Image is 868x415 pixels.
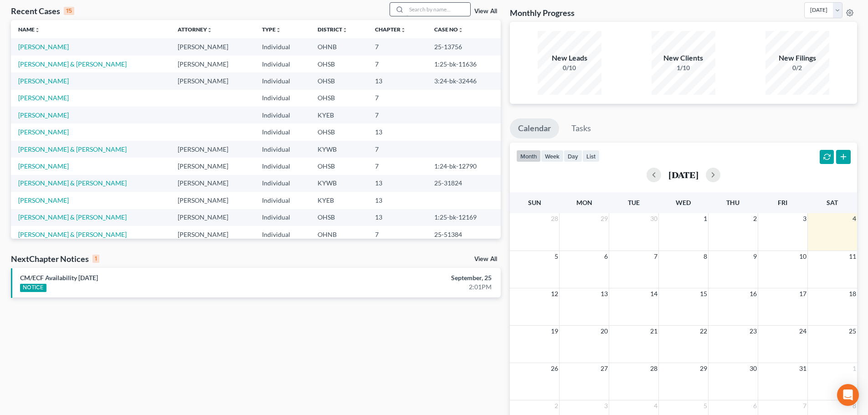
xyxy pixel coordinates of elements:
span: 28 [550,213,559,224]
td: Individual [255,175,310,192]
div: 0/2 [765,63,829,72]
td: 13 [368,192,427,209]
td: 25-13756 [427,38,501,55]
td: OHNB [310,226,368,243]
td: [PERSON_NAME] [170,72,255,89]
a: View All [474,8,497,15]
td: 7 [368,56,427,72]
td: OHSB [310,72,368,89]
td: Individual [255,90,310,107]
h3: Monthly Progress [510,7,575,18]
td: Individual [255,72,310,89]
span: 22 [699,326,708,337]
div: NOTICE [20,284,46,292]
a: [PERSON_NAME] [18,77,69,85]
td: Individual [255,56,310,72]
span: 8 [703,251,708,262]
td: OHSB [310,90,368,107]
span: 31 [798,363,807,374]
td: [PERSON_NAME] [170,141,255,158]
span: 30 [649,213,658,224]
td: Individual [255,107,310,123]
td: [PERSON_NAME] [170,226,255,243]
span: 7 [802,400,807,411]
span: 10 [798,251,807,262]
td: KYEB [310,107,368,123]
td: Individual [255,123,310,140]
td: [PERSON_NAME] [170,56,255,72]
td: 13 [368,175,427,192]
td: 13 [368,72,427,89]
a: Tasks [563,118,599,138]
a: Nameunfold_more [18,26,40,33]
div: New Filings [765,53,829,63]
span: 5 [554,251,559,262]
div: 1 [92,255,99,263]
a: [PERSON_NAME] & [PERSON_NAME] [18,179,127,187]
span: 30 [749,363,758,374]
a: Attorneyunfold_more [178,26,212,33]
span: 4 [852,213,857,224]
a: [PERSON_NAME] [18,196,69,204]
td: 13 [368,209,427,226]
td: Individual [255,38,310,55]
td: 25-31824 [427,175,501,192]
td: [PERSON_NAME] [170,158,255,174]
i: unfold_more [458,27,463,33]
a: [PERSON_NAME] [18,111,69,119]
a: [PERSON_NAME] [18,162,69,170]
a: [PERSON_NAME] & [PERSON_NAME] [18,213,127,221]
a: [PERSON_NAME] [18,94,69,102]
td: Individual [255,158,310,174]
button: week [541,150,564,162]
span: 13 [600,288,609,299]
a: [PERSON_NAME] & [PERSON_NAME] [18,231,127,238]
span: Mon [576,199,592,206]
td: OHSB [310,56,368,72]
span: 4 [653,400,658,411]
button: day [564,150,582,162]
span: 29 [600,213,609,224]
td: [PERSON_NAME] [170,192,255,209]
td: Individual [255,141,310,158]
td: 1:25-bk-12169 [427,209,501,226]
span: 23 [749,326,758,337]
td: 1:24-bk-12790 [427,158,501,174]
a: [PERSON_NAME] & [PERSON_NAME] [18,145,127,153]
i: unfold_more [342,27,348,33]
a: Calendar [510,118,559,138]
td: 7 [368,107,427,123]
span: 5 [703,400,708,411]
span: Fri [778,199,787,206]
button: month [516,150,541,162]
h2: [DATE] [668,170,699,179]
a: Chapterunfold_more [375,26,406,33]
td: [PERSON_NAME] [170,209,255,226]
span: 6 [752,400,758,411]
td: [PERSON_NAME] [170,38,255,55]
td: 1:25-bk-11636 [427,56,501,72]
a: CM/ECF Availability [DATE] [20,274,98,282]
span: 14 [649,288,658,299]
div: 0/10 [538,63,601,72]
td: 13 [368,123,427,140]
a: [PERSON_NAME] [18,128,69,136]
td: OHSB [310,209,368,226]
span: 16 [749,288,758,299]
span: Wed [676,199,691,206]
span: 24 [798,326,807,337]
td: OHSB [310,158,368,174]
a: Case Nounfold_more [434,26,463,33]
td: 7 [368,158,427,174]
td: 3:24-bk-32446 [427,72,501,89]
div: 2:01PM [340,282,492,292]
i: unfold_more [35,27,40,33]
i: unfold_more [401,27,406,33]
td: 7 [368,141,427,158]
span: 21 [649,326,658,337]
div: New Clients [652,53,715,63]
td: 7 [368,90,427,107]
i: unfold_more [276,27,281,33]
td: 7 [368,226,427,243]
span: 20 [600,326,609,337]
